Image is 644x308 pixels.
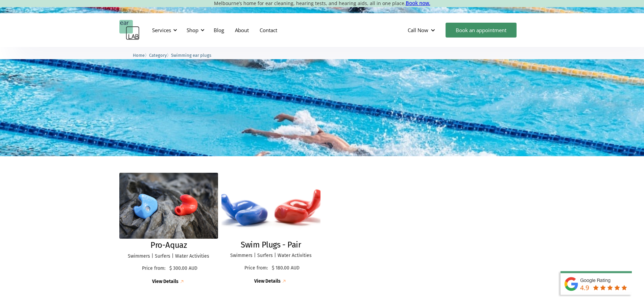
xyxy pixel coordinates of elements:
[119,173,218,285] a: Pro-AquazPro-AquazSwimmers | Surfers | Water ActivitiesPrice from:$ 300.00 AUDView Details
[228,253,314,259] p: Swimmers | Surfers | Water Activities
[149,52,171,59] li: 〉
[152,27,171,33] div: Services
[230,20,254,40] a: About
[133,53,145,58] span: Home
[152,279,178,285] div: View Details
[221,173,320,285] a: Swim Plugs - PairSwim Plugs - PairSwimmers | Surfers | Water ActivitiesPrice from:$ 180.00 AUDVie...
[254,279,281,284] div: View Details
[171,52,211,58] a: Swimming ear plugs
[169,266,197,271] p: $ 300.00 AUD
[208,20,230,40] a: Blog
[140,266,168,271] p: Price from:
[126,254,212,259] p: Swimmers | Surfers | Water Activities
[119,173,218,239] img: Pro-Aquaz
[446,23,517,38] a: Book an appointment
[242,265,270,271] p: Price from:
[148,20,179,40] div: Services
[402,20,442,40] div: Call Now
[216,169,325,241] img: Swim Plugs - Pair
[119,20,140,40] a: home
[254,20,283,40] a: Contact
[149,53,167,58] span: Category
[187,27,198,33] div: Shop
[171,53,211,58] span: Swimming ear plugs
[133,52,149,59] li: 〉
[150,240,187,250] h2: Pro-Aquaz
[149,52,167,58] a: Category
[272,265,300,271] p: $ 180.00 AUD
[241,240,301,250] h2: Swim Plugs - Pair
[133,52,145,58] a: Home
[408,27,428,33] div: Call Now
[183,20,207,40] div: Shop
